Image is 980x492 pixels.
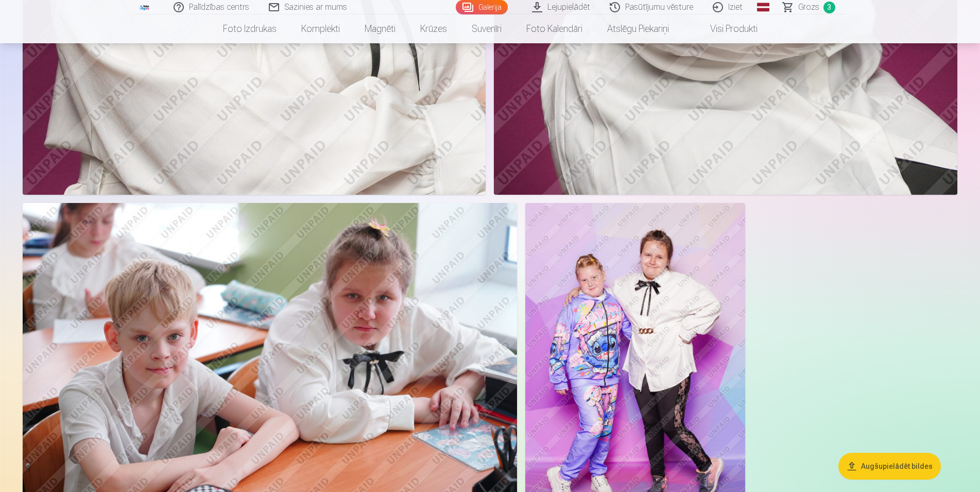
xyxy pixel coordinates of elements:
a: Atslēgu piekariņi [595,14,681,43]
img: /fa1 [139,4,150,10]
span: Grozs [798,1,819,13]
a: Foto kalendāri [514,14,595,43]
a: Foto izdrukas [211,14,289,43]
a: Magnēti [352,14,408,43]
button: Augšupielādēt bildes [838,453,941,480]
a: Visi produkti [681,14,770,43]
a: Krūzes [408,14,459,43]
a: Suvenīri [459,14,514,43]
span: 3 [823,2,835,13]
a: Komplekti [289,14,352,43]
